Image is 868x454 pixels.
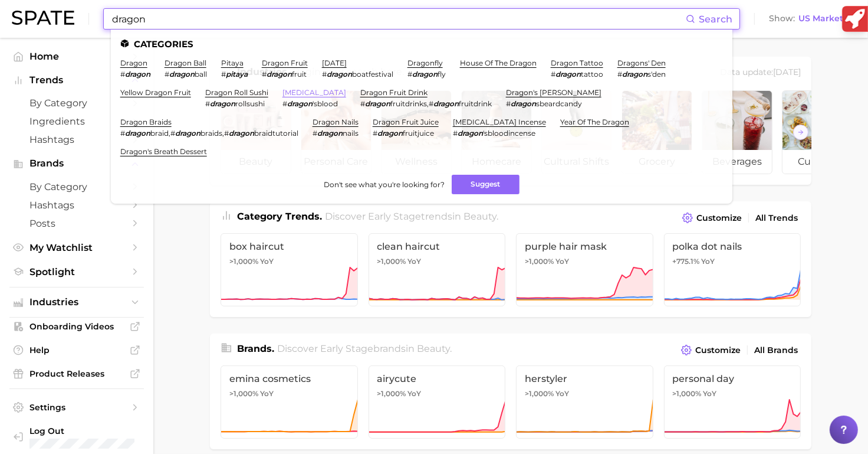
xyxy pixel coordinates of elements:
span: Ingredients [29,116,124,127]
a: clean haircut>1,000% YoY [369,233,506,306]
span: US Market [798,15,843,22]
span: nails [343,129,359,138]
span: polka dot nails [673,241,793,252]
span: Don't see what you're looking for? [324,180,445,189]
a: by Category [9,94,144,112]
span: Spotlight [29,266,124,277]
button: Trends [9,71,144,89]
span: # [165,70,169,79]
span: by Category [29,181,124,192]
a: Hashtags [9,130,144,149]
em: dragon [125,129,150,138]
span: # [170,129,175,138]
span: culinary [782,150,852,174]
span: herstyler [525,373,645,384]
span: Posts [29,218,124,229]
span: personal day [673,373,793,384]
li: Categories [120,39,723,49]
div: Data update: [DATE] [720,65,801,81]
span: +775.1% [673,257,700,266]
button: Scroll Right [793,125,808,140]
a: dragon's breath dessert [120,147,207,156]
a: Help [9,341,144,359]
em: dragon [287,99,313,108]
a: house of the dragon [460,58,537,67]
button: Customize [678,342,744,358]
a: personal day>1,000% YoY [664,365,801,439]
span: clean haircut [377,241,497,252]
em: dragon [317,129,343,138]
span: Customize [696,213,742,223]
span: # [373,129,377,138]
a: Ingredients [9,112,144,130]
em: dragon [458,129,483,138]
a: dragon ball [165,58,206,67]
em: dragon [229,129,254,138]
a: dragon fruit drink [360,88,428,97]
span: Industries [29,297,124,308]
span: # [313,129,317,138]
a: yellow dragon fruit [120,88,191,97]
a: polka dot nails+775.1% YoY [664,233,801,306]
span: # [551,70,555,79]
span: Search [699,14,732,25]
span: >1,000% [229,257,258,266]
em: dragon [433,99,459,108]
em: dragon [267,70,292,79]
a: [DATE] [322,58,347,67]
span: YoY [408,257,422,266]
span: Category Trends . [237,211,322,222]
span: Trends [29,75,124,86]
span: Brands . [237,343,274,354]
span: Customize [695,345,741,355]
em: dragon [210,99,235,108]
a: dragon tattoo [551,58,603,67]
a: Log out. Currently logged in with e-mail mira.piamonte@powerdigitalmarketing.com. [9,422,144,452]
span: Discover Early Stage brands in . [278,343,452,354]
button: Industries [9,293,144,311]
em: dragon [377,129,403,138]
span: # [282,99,287,108]
span: s'den [647,70,666,79]
a: beverages [702,90,772,174]
span: Help [29,345,124,355]
a: emina cosmetics>1,000% YoY [221,365,358,439]
span: My Watchlist [29,242,124,253]
a: culinary [782,90,853,174]
a: dragon fruit [262,58,308,67]
span: >1,000% [377,389,406,398]
a: dragon roll sushi [205,88,268,97]
span: sbeardcandy [536,99,582,108]
span: >1,000% [229,389,258,398]
span: YoY [260,389,274,399]
span: fruitdrinks [390,99,427,108]
span: beauty [417,343,451,354]
a: airycute>1,000% YoY [369,365,506,439]
span: # [205,99,210,108]
span: beverages [702,150,772,174]
span: YoY [703,389,717,399]
span: 'sbloodincense [483,129,535,138]
a: dragon braids [120,117,172,126]
a: dragon nails [313,117,359,126]
span: Log Out [29,426,215,436]
a: Onboarding Videos [9,318,144,335]
a: Posts [9,214,144,233]
em: dragon [327,70,352,79]
div: , [360,99,492,108]
span: # [360,99,365,108]
span: braids [200,129,222,138]
span: # [506,99,511,108]
span: YoY [555,389,569,399]
span: fruitdrink [459,99,492,108]
span: # [120,70,125,79]
button: Customize [679,210,745,226]
a: purple hair mask>1,000% YoY [516,233,653,306]
span: 'sblood [313,99,338,108]
span: Show [769,15,795,22]
em: dragon [169,70,195,79]
span: Onboarding Videos [29,321,124,332]
a: Home [9,47,144,66]
span: YoY [702,257,715,266]
span: All Trends [755,213,798,223]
